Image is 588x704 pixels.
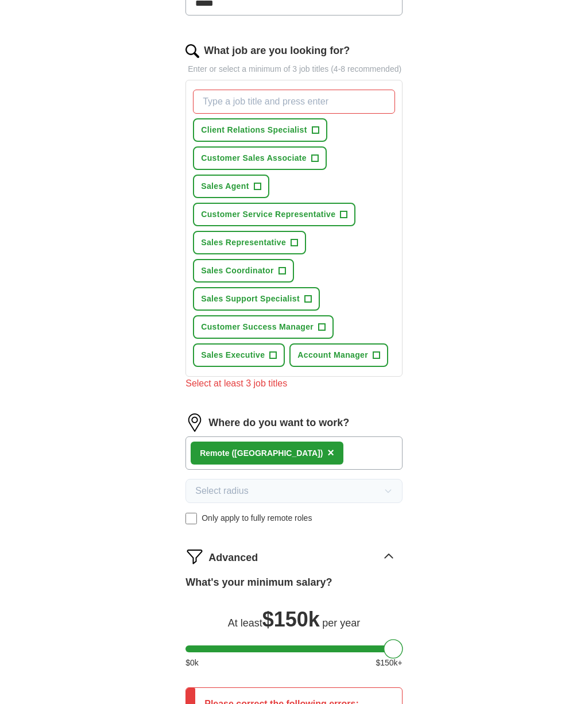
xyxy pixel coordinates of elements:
span: Sales Representative [201,237,286,249]
span: Sales Support Specialist [201,293,300,305]
span: Sales Executive [201,350,265,362]
span: $ 0 k [185,657,199,670]
span: Sales Agent [201,181,249,193]
img: filter [185,548,204,566]
button: Account Manager [289,344,388,368]
span: $ 150k [262,608,320,632]
input: Type a job title and press enter [193,90,395,114]
button: Customer Success Manager [193,316,334,339]
div: Remote ([GEOGRAPHIC_DATA]) [200,448,323,460]
button: Sales Representative [193,231,306,255]
button: × [327,445,334,462]
span: Only apply to fully remote roles [202,513,312,525]
button: Sales Coordinator [193,260,294,283]
span: Select radius [195,485,249,498]
img: search.png [185,45,199,59]
label: Where do you want to work? [208,416,349,431]
input: Only apply to fully remote roles [185,513,197,525]
button: Customer Service Representative [193,203,355,227]
p: Enter or select a minimum of 3 job titles (4-8 recommended) [185,64,403,76]
button: Client Relations Specialist [193,119,327,142]
label: What's your minimum salary? [185,575,332,591]
div: Select at least 3 job titles [185,377,403,391]
span: Sales Coordinator [201,265,274,277]
label: What job are you looking for? [204,44,350,59]
span: × [327,447,334,459]
button: Sales Support Specialist [193,288,320,311]
span: Client Relations Specialist [201,125,307,137]
span: Customer Sales Associate [201,153,307,165]
button: Sales Executive [193,344,285,368]
span: per year [322,618,360,629]
span: Customer Success Manager [201,322,314,334]
span: $ 150 k+ [376,657,402,670]
img: location.png [185,414,204,432]
button: Sales Agent [193,175,269,199]
span: At least [228,618,262,629]
button: Customer Sales Associate [193,147,327,171]
span: Customer Service Representative [201,209,335,221]
span: Account Manager [297,350,368,362]
button: Select radius [185,479,403,504]
span: Advanced [208,551,258,566]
